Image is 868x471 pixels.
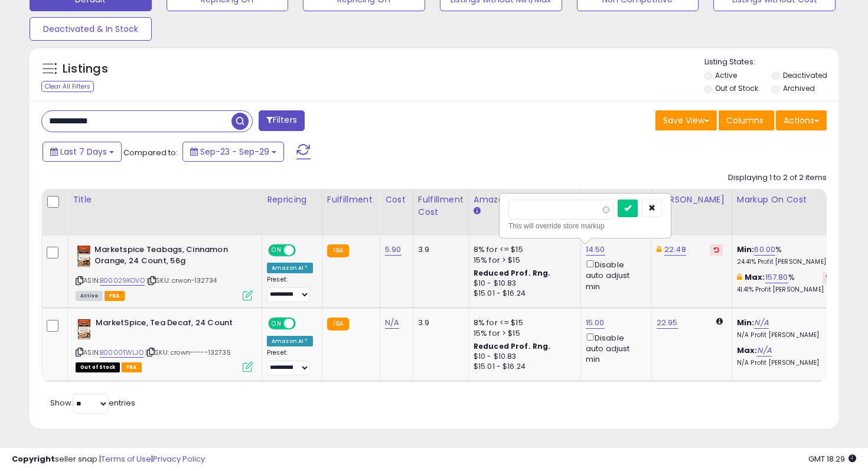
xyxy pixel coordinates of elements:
p: 41.41% Profit [PERSON_NAME] [737,286,835,294]
small: FBA [327,244,349,257]
label: Deactivated [783,70,827,80]
div: $15.01 - $16.24 [474,289,572,299]
span: Last 7 Days [60,146,107,158]
div: This will override store markup [508,220,662,232]
b: Reduced Prof. Rng. [474,341,551,351]
button: Actions [776,110,827,130]
b: Max: [737,345,758,356]
span: All listings that are currently out of stock and unavailable for purchase on Amazon [76,362,120,372]
a: 22.95 [657,317,678,329]
a: 14.50 [586,244,605,256]
a: N/A [754,317,768,329]
span: 2025-10-7 18:29 GMT [808,453,856,465]
div: Disable auto adjust min [586,331,642,365]
div: Fulfillment Cost [418,194,464,218]
span: ON [269,318,284,328]
button: Sep-23 - Sep-29 [182,142,284,162]
div: % [737,272,835,294]
span: | SKU: crwon-132734 [146,276,217,285]
span: Show: entries [50,397,135,408]
span: FBA [105,291,125,301]
h5: Listings [63,61,108,77]
div: Displaying 1 to 2 of 2 items [728,172,827,184]
p: 24.41% Profit [PERSON_NAME] [737,258,835,266]
img: 41hVDWp5BlL._SL40_.jpg [76,244,92,268]
b: Min: [737,317,755,328]
a: B00029KOVO [100,276,145,286]
a: 5.90 [385,244,402,256]
span: | SKU: crown-----132735 [145,348,231,357]
div: Preset: [267,349,313,375]
span: ON [269,246,284,256]
div: Clear All Filters [41,81,94,92]
div: $10 - $10.83 [474,352,572,362]
img: 515ltMmwWxL._SL40_.jpg [76,318,93,341]
a: B0000TWLJO [100,348,143,358]
span: OFF [294,318,313,328]
a: Privacy Policy [153,453,205,465]
b: MarketSpice, Tea Decaf, 24 Count [96,318,239,332]
span: Sep-23 - Sep-29 [200,146,269,158]
div: Markup on Cost [737,194,839,206]
label: Out of Stock [715,83,758,93]
div: seller snap | | [12,454,205,465]
th: The percentage added to the cost of goods (COGS) that forms the calculator for Min & Max prices. [732,189,844,235]
div: Cost [385,194,408,206]
a: 22.48 [664,244,686,256]
div: 15% for > $15 [474,255,572,266]
p: N/A Profit [PERSON_NAME] [737,359,835,367]
div: ASIN: [76,244,253,299]
b: Reduced Prof. Rng. [474,268,551,278]
a: Terms of Use [101,453,151,465]
a: N/A [757,345,771,356]
div: 15% for > $15 [474,328,572,339]
div: $15.01 - $16.24 [474,362,572,372]
div: Fulfillment [327,194,375,206]
button: Deactivated & In Stock [30,17,152,41]
div: % [737,244,835,266]
div: Preset: [267,276,313,302]
span: All listings currently available for purchase on Amazon [76,291,103,301]
button: Columns [719,110,774,130]
div: Title [73,194,257,206]
label: Active [715,70,737,80]
b: Marketspice Teabags, Cinnamon Orange, 24 Count, 56g [94,244,238,269]
p: Listing States: [704,57,839,68]
span: Columns [726,115,763,126]
strong: Copyright [12,453,55,465]
a: 157.80 [765,272,788,283]
a: 60.00 [754,244,775,256]
span: Compared to: [123,147,178,158]
a: 15.00 [586,317,605,329]
div: Repricing [267,194,317,206]
a: N/A [385,317,399,329]
button: Save View [655,110,717,130]
small: FBA [327,318,349,331]
div: [PERSON_NAME] [657,194,727,206]
div: 3.9 [418,318,459,328]
button: Filters [259,110,305,131]
b: Min: [737,244,755,255]
span: OFF [294,246,313,256]
b: Max: [745,272,765,283]
small: Amazon Fees. [474,206,481,217]
div: Amazon Fees [474,194,576,206]
div: 3.9 [418,244,459,255]
div: Amazon AI * [267,336,313,346]
span: FBA [122,362,142,372]
div: ASIN: [76,318,253,371]
div: Disable auto adjust min [586,258,642,292]
div: 8% for <= $15 [474,244,572,255]
div: $10 - $10.83 [474,279,572,289]
button: Last 7 Days [43,142,122,162]
div: 8% for <= $15 [474,318,572,328]
p: N/A Profit [PERSON_NAME] [737,331,835,339]
div: Amazon AI * [267,263,313,273]
label: Archived [783,83,815,93]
